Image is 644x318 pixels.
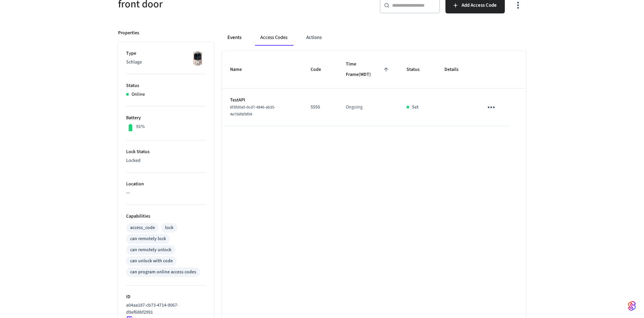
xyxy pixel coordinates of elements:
[126,59,206,66] p: Schlage
[301,30,327,46] button: Actions
[126,82,206,89] p: Status
[126,293,206,301] p: ID
[222,51,526,126] table: sticky table
[131,91,145,98] p: Online
[346,59,390,80] span: Time Frame(MDT)
[126,115,206,122] p: Battery
[338,89,398,126] td: Ongoing
[130,269,196,276] div: can program online access codes
[130,258,173,265] div: can unlock with code
[165,224,173,231] div: lock
[130,246,171,254] div: can remotely unlock
[126,213,206,220] p: Capabilities
[130,224,155,231] div: access_code
[222,30,247,46] button: Events
[136,123,145,130] p: 91%
[126,50,206,57] p: Type
[126,302,203,316] p: a04aa187-cb73-4714-9067-d9ef68bf2991
[255,30,293,46] button: Access Codes
[311,104,330,111] p: 5550
[189,50,206,67] img: Schlage Sense Smart Deadbolt with Camelot Trim, Front
[126,157,206,164] p: Locked
[230,97,294,104] p: TestAPI
[444,64,467,75] span: Details
[222,30,526,46] div: ant example
[230,104,275,117] span: 6f3fd0a5-0cd7-4846-ab35-4e756f6f9f09
[126,181,206,188] p: Location
[628,301,636,311] img: SeamLogoGradient.69752ec5.svg
[230,64,251,75] span: Name
[412,104,419,111] p: Set
[126,189,206,196] p: —
[407,64,428,75] span: Status
[126,148,206,155] p: Lock Status
[311,64,330,75] span: Code
[118,30,139,37] p: Properties
[462,1,497,10] span: Add Access Code
[130,235,166,242] div: can remotely lock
